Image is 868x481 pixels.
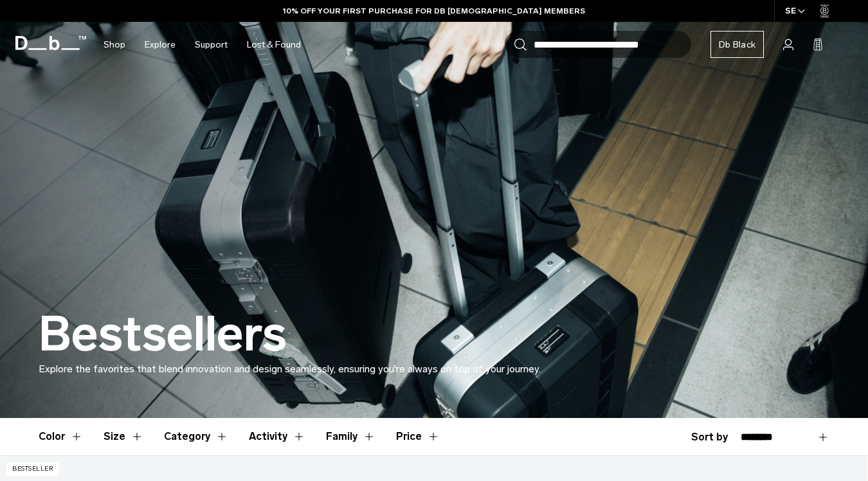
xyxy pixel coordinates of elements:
p: Bestseller [6,462,59,476]
a: Lost & Found [247,22,301,68]
nav: Main Navigation [94,22,311,68]
span: Explore the favorites that blend innovation and design seamlessly, ensuring you're always on top ... [39,363,541,375]
a: Db Black [710,31,764,58]
button: Toggle Filter [39,418,83,455]
a: Explore [145,22,176,68]
button: Toggle Filter [326,418,375,455]
button: Toggle Filter [164,418,228,455]
a: 10% OFF YOUR FIRST PURCHASE FOR DB [DEMOGRAPHIC_DATA] MEMBERS [283,5,585,17]
button: Toggle Filter [104,418,143,455]
a: Support [195,22,228,68]
a: Shop [104,22,125,68]
button: Toggle Filter [249,418,305,455]
h1: Bestsellers [39,308,287,361]
button: Toggle Price [396,418,440,455]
